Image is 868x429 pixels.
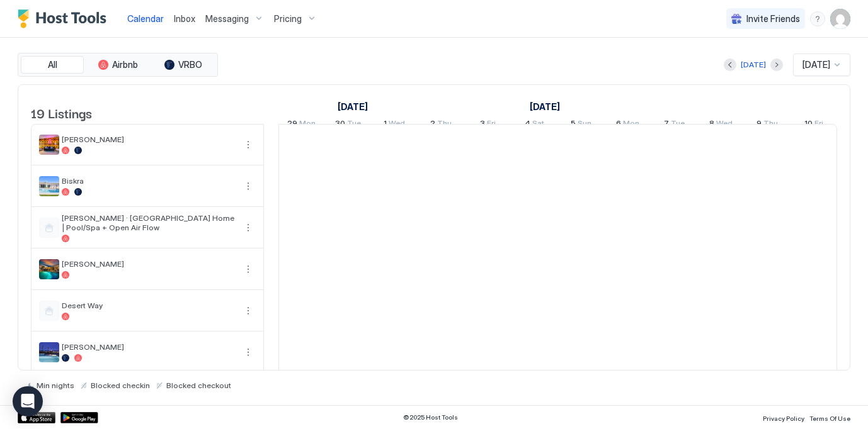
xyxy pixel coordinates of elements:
a: Inbox [174,12,195,25]
button: Airbnb [86,56,149,74]
div: menu [241,220,256,235]
a: October 4, 2025 [522,116,547,134]
button: More options [241,345,256,360]
span: Airbnb [112,59,138,70]
a: September 30, 2025 [332,116,364,134]
span: All [48,59,57,70]
a: October 8, 2025 [706,116,736,134]
span: [PERSON_NAME] [62,135,236,144]
span: Wed [716,118,733,131]
span: 30 [335,118,345,131]
div: listing image [39,342,59,362]
span: 1 [384,118,387,131]
span: 29 [287,118,297,131]
a: October 6, 2025 [613,116,642,134]
div: listing image [39,259,59,279]
button: More options [241,303,256,318]
span: Wed [389,118,405,131]
button: More options [241,220,256,235]
a: October 9, 2025 [753,116,781,134]
span: Blocked checkin [91,381,150,390]
a: October 7, 2025 [661,116,688,134]
a: September 14, 2025 [334,97,371,116]
div: listing image [39,135,59,155]
a: App Store [18,412,55,423]
span: VRBO [178,59,202,70]
span: 6 [616,118,621,131]
a: Google Play Store [60,412,98,423]
a: October 5, 2025 [568,116,595,134]
a: October 3, 2025 [477,116,499,134]
div: menu [810,11,825,26]
span: 19 Listings [31,103,92,122]
a: Terms Of Use [809,411,850,424]
span: Calendar [127,13,164,24]
a: Privacy Policy [763,411,804,424]
span: 2 [430,118,435,131]
div: [DATE] [741,59,766,70]
span: Sat [532,118,544,131]
span: 7 [664,118,669,131]
span: [PERSON_NAME] · [GEOGRAPHIC_DATA] Home | Pool/Spa + Open Air Flow [62,213,236,232]
span: 9 [757,118,762,131]
span: 4 [525,118,530,131]
span: Sun [578,118,591,131]
a: October 1, 2025 [380,116,408,134]
span: Thu [437,118,452,131]
span: © 2025 Host Tools [403,413,458,421]
div: menu [241,179,256,194]
span: Invite Friends [746,13,800,25]
span: Tue [671,118,685,131]
a: Calendar [127,12,164,25]
a: September 29, 2025 [284,116,319,134]
button: More options [241,137,256,152]
div: listing image [39,176,59,196]
button: More options [241,179,256,194]
div: menu [241,303,256,318]
span: Min nights [37,381,74,390]
span: 8 [709,118,714,131]
a: October 10, 2025 [801,116,826,134]
span: [PERSON_NAME] [62,342,236,352]
span: Pricing [274,13,302,25]
span: Inbox [174,13,195,24]
div: tab-group [18,53,218,77]
span: Tue [347,118,361,131]
div: menu [241,345,256,360]
button: More options [241,262,256,277]
a: October 1, 2025 [527,97,563,116]
span: Privacy Policy [763,415,804,422]
div: Open Intercom Messenger [13,386,43,416]
span: 5 [571,118,576,131]
button: [DATE] [739,57,768,72]
span: Mon [299,118,316,131]
span: 3 [480,118,485,131]
button: VRBO [152,56,215,74]
span: Blocked checkout [166,381,231,390]
a: October 2, 2025 [427,116,455,134]
span: Messaging [205,13,249,25]
button: Next month [770,58,783,71]
span: Thu [763,118,778,131]
button: All [21,56,84,74]
div: menu [241,137,256,152]
span: [PERSON_NAME] [62,259,236,269]
span: [DATE] [802,59,830,70]
span: Fri [814,118,823,131]
span: 10 [804,118,813,131]
a: Host Tools Logo [18,9,112,28]
span: Fri [487,118,496,131]
span: Desert Way [62,301,236,310]
span: Biskra [62,176,236,186]
div: menu [241,262,256,277]
button: Previous month [724,58,736,71]
span: Terms Of Use [809,415,850,422]
div: User profile [830,9,850,29]
span: Mon [623,118,639,131]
